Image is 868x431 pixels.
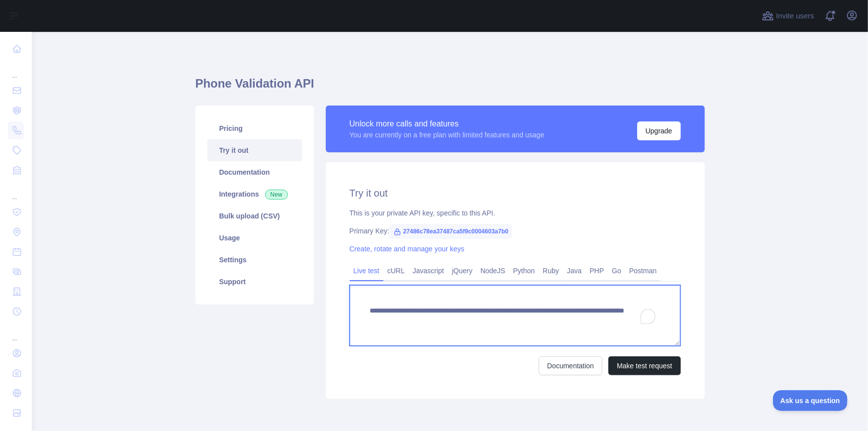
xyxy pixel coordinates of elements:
[207,205,302,227] a: Bulk upload (CSV)
[539,263,563,279] a: Ruby
[350,130,545,140] div: You are currently on a free plan with limited features and usage
[195,76,705,100] h1: Phone Validation API
[207,117,302,139] a: Pricing
[207,227,302,249] a: Usage
[207,183,302,205] a: Integrations New
[539,356,602,375] a: Documentation
[8,323,24,342] div: ...
[384,263,409,279] a: cURL
[586,263,608,279] a: PHP
[773,390,848,411] iframe: Toggle Customer Support
[608,263,625,279] a: Go
[350,285,681,346] textarea: To enrich screen reader interactions, please activate Accessibility in Grammarly extension settings
[350,245,465,253] a: Create, rotate and manage your keys
[350,208,681,218] div: This is your private API key, specific to this API.
[207,271,302,293] a: Support
[207,249,302,271] a: Settings
[350,118,545,130] div: Unlock more calls and features
[350,226,681,236] div: Primary Key:
[389,224,513,239] span: 27486c78ea37487ca5f9c0004603a7b0
[608,356,680,375] button: Make test request
[448,263,477,279] a: jQuery
[625,263,661,279] a: Postman
[563,263,586,279] a: Java
[265,190,288,200] span: New
[409,263,448,279] a: Javascript
[477,263,509,279] a: NodeJS
[8,60,24,80] div: ...
[350,186,681,200] h2: Try it out
[8,181,24,201] div: ...
[207,161,302,183] a: Documentation
[637,121,681,140] button: Upgrade
[207,139,302,161] a: Try it out
[350,263,384,279] a: Live test
[509,263,539,279] a: Python
[760,8,816,24] button: Invite users
[776,10,814,22] span: Invite users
